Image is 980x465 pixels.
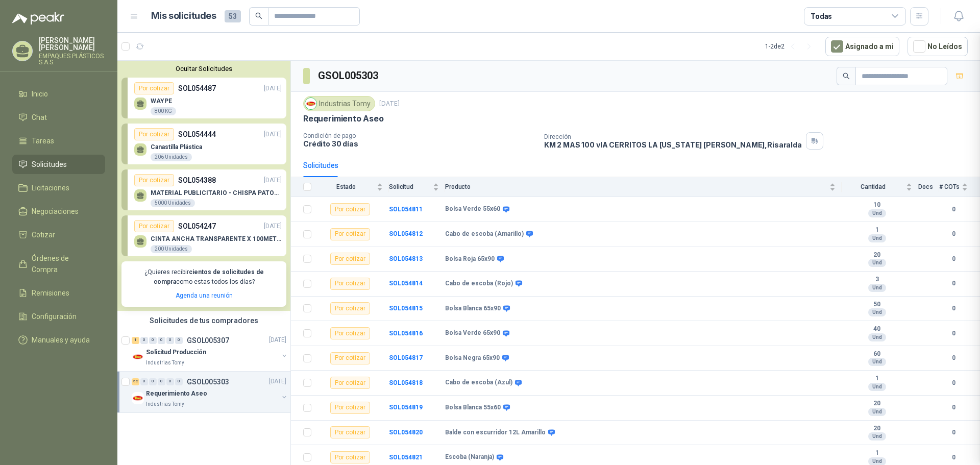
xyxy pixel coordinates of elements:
span: Solicitudes [32,159,67,170]
p: EMPAQUES PLÁSTICOS S.A.S. [39,53,105,65]
a: Remisiones [12,283,105,303]
a: Cotizar [12,225,105,244]
span: Manuales y ayuda [32,334,90,346]
img: Logo peakr [12,12,64,25]
span: Chat [32,112,47,123]
span: Inicio [32,88,48,100]
a: Órdenes de Compra [12,249,105,279]
a: Solicitudes [12,155,105,174]
span: Tareas [32,135,54,146]
div: Todas [811,11,832,22]
span: search [255,12,262,19]
a: Licitaciones [12,178,105,198]
span: Cotizar [32,229,55,240]
span: Remisiones [32,287,69,299]
span: 53 [225,10,241,22]
span: Configuración [32,311,77,322]
a: Configuración [12,307,105,326]
span: Licitaciones [32,182,69,193]
a: Tareas [12,131,105,151]
h1: Mis solicitudes [151,9,216,23]
a: Chat [12,108,105,127]
p: [PERSON_NAME] [PERSON_NAME] [39,37,105,51]
a: Negociaciones [12,202,105,221]
a: Inicio [12,84,105,104]
span: Órdenes de Compra [32,253,95,275]
a: Manuales y ayuda [12,330,105,350]
span: Negociaciones [32,206,79,217]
